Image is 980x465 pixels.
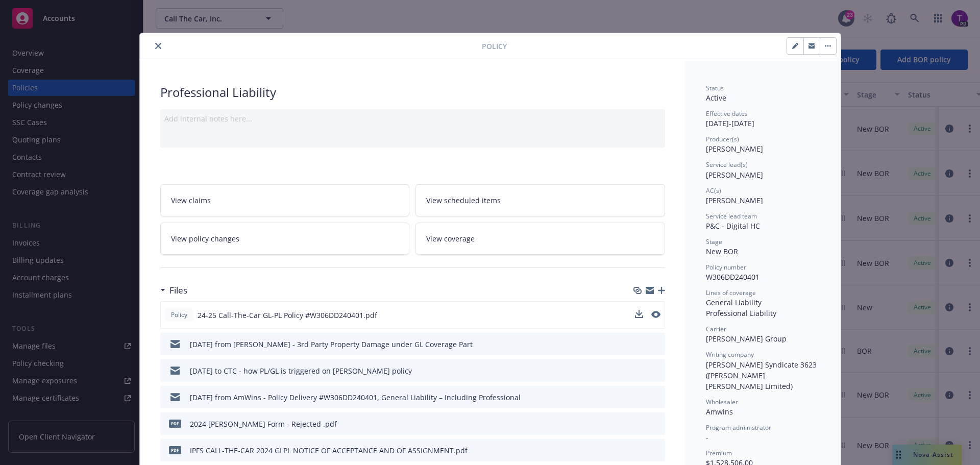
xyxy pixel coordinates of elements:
span: [PERSON_NAME] Syndicate 3623 ([PERSON_NAME] [PERSON_NAME] Limited) [706,360,819,391]
a: View policy changes [160,223,410,255]
span: Writing company [706,350,754,359]
span: Carrier [706,325,726,333]
span: View claims [171,195,211,206]
span: Active [706,93,726,103]
span: pdf [169,420,181,427]
span: New BOR [706,247,738,256]
div: [DATE] from AmWins - Policy Delivery #W306DD240401, General Liability – Including Professional [190,392,521,403]
h3: Files [169,284,187,297]
div: Files [160,284,187,297]
button: preview file [652,365,661,376]
span: Policy number [706,263,746,272]
button: preview file [651,310,660,321]
button: preview file [652,445,661,456]
div: General Liability [706,297,820,308]
button: download file [635,310,643,321]
span: Wholesaler [706,398,738,406]
span: P&C - Digital HC [706,221,760,231]
span: Effective dates [706,109,748,118]
button: preview file [652,392,661,403]
button: download file [635,365,644,376]
div: [DATE] - [DATE] [706,109,820,129]
span: Premium [706,449,732,457]
span: View scheduled items [426,195,501,206]
span: Service lead team [706,212,757,221]
div: Add internal notes here... [164,113,661,124]
span: Service lead(s) [706,160,748,169]
button: preview file [652,339,661,350]
button: preview file [652,419,661,429]
span: - [706,432,708,442]
a: View coverage [415,223,665,255]
span: Producer(s) [706,135,739,143]
span: View policy changes [171,233,239,244]
span: Status [706,84,724,92]
button: download file [635,310,643,318]
a: View claims [160,184,410,216]
span: [PERSON_NAME] [706,144,763,154]
span: [PERSON_NAME] Group [706,334,787,344]
span: Policy [169,310,189,320]
span: Policy [482,41,507,52]
span: [PERSON_NAME] [706,170,763,180]
button: download file [635,445,644,456]
button: download file [635,419,644,429]
div: Professional Liability [706,308,820,319]
span: AC(s) [706,186,721,195]
span: Lines of coverage [706,288,756,297]
button: download file [635,392,644,403]
div: [DATE] from [PERSON_NAME] - 3rd Party Property Damage under GL Coverage Part [190,339,473,350]
span: 24-25 Call-The-Car GL-PL Policy #W306DD240401.pdf [198,310,377,321]
div: IPFS CALL-THE-CAR 2024 GLPL NOTICE OF ACCEPTANCE AND OF ASSIGNMENT.pdf [190,445,468,456]
div: Professional Liability [160,84,665,101]
button: preview file [651,311,660,318]
span: Stage [706,237,722,246]
span: Program administrator [706,423,771,432]
div: 2024 [PERSON_NAME] Form - Rejected .pdf [190,419,337,429]
span: [PERSON_NAME] [706,195,763,205]
button: download file [635,339,644,350]
span: View coverage [426,233,475,244]
a: View scheduled items [415,184,665,216]
span: pdf [169,446,181,454]
span: W306DD240401 [706,272,759,282]
span: Amwins [706,407,733,417]
div: [DATE] to CTC - how PL/GL is triggered on [PERSON_NAME] policy [190,365,412,376]
button: close [152,40,164,52]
